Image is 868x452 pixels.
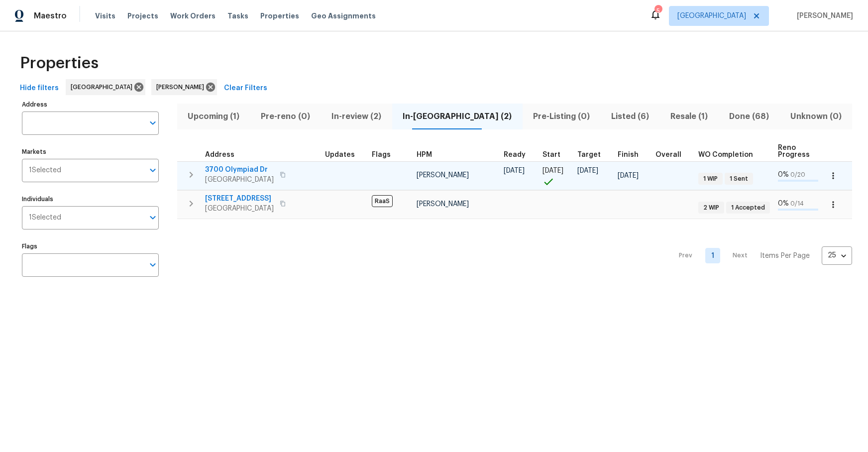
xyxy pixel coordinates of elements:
button: Open [146,258,160,272]
span: WO Completion [698,151,753,158]
div: Earliest renovation start date (first business day after COE or Checkout) [504,151,535,158]
span: Tasks [227,12,248,19]
span: Start [542,151,560,158]
span: [GEOGRAPHIC_DATA] [205,175,274,185]
span: Flags [372,151,391,158]
div: Projected renovation finish date [618,151,648,158]
label: Flags [22,243,159,249]
span: Properties [260,11,299,21]
span: Resale (1) [665,110,712,123]
span: 0 / 14 [790,201,804,207]
p: Items Per Page [760,251,810,261]
span: 2 WIP [699,204,723,212]
label: Individuals [22,196,159,202]
span: Hide filters [20,82,59,95]
span: Address [205,151,234,158]
div: 25 [822,242,852,268]
button: Hide filters [16,79,63,98]
div: 5 [654,6,661,16]
span: Pre-Listing (0) [529,110,595,123]
a: Goto page 1 [705,248,720,263]
span: Upcoming (1) [183,110,244,123]
div: Actual renovation start date [542,151,569,158]
div: [PERSON_NAME] [151,79,217,95]
label: Markets [22,149,159,155]
div: Days past target finish date [655,151,690,158]
span: 0 / 20 [790,172,805,178]
nav: Pagination Navigation [669,225,852,287]
span: Properties [20,58,99,68]
span: 1 Selected [29,166,61,175]
span: [PERSON_NAME] [417,172,469,179]
span: [GEOGRAPHIC_DATA] [677,11,746,21]
span: Listed (6) [606,110,653,123]
span: Work Orders [170,11,216,21]
div: [GEOGRAPHIC_DATA] [66,79,145,95]
button: Open [146,116,160,130]
label: Address [22,102,159,108]
span: Done (68) [724,110,773,123]
span: [GEOGRAPHIC_DATA] [205,204,274,214]
span: Unknown (0) [785,110,846,123]
span: HPM [417,151,432,158]
span: 1 Selected [29,214,61,222]
span: [DATE] [542,167,563,174]
span: Target [577,151,601,158]
span: Clear Filters [224,82,267,95]
span: [STREET_ADDRESS] [205,194,274,204]
span: [PERSON_NAME] [417,201,469,208]
button: Clear Filters [220,79,271,98]
span: Maestro [34,11,67,21]
span: [PERSON_NAME] [156,82,208,92]
span: [DATE] [577,167,598,174]
span: Pre-reno (0) [256,110,315,123]
span: [DATE] [504,167,525,174]
span: Ready [504,151,526,158]
span: 0 % [778,171,789,178]
span: Geo Assignments [311,11,376,21]
button: Open [146,163,160,177]
span: Reno Progress [778,144,810,158]
span: 1 Sent [726,175,752,183]
span: Overall [655,151,681,158]
span: RaaS [372,195,393,207]
span: 1 Accepted [727,204,769,212]
span: Projects [127,11,158,21]
span: 0 % [778,200,789,207]
div: Target renovation project end date [577,151,610,158]
span: [GEOGRAPHIC_DATA] [71,82,136,92]
span: 3700 Olympiad Dr [205,165,274,175]
span: [PERSON_NAME] [793,11,853,21]
span: [DATE] [618,172,639,179]
span: 1 WIP [699,175,722,183]
span: Finish [618,151,639,158]
td: Project started on time [539,161,573,190]
span: In-review (2) [327,110,386,123]
span: Visits [95,11,115,21]
span: Updates [325,151,355,158]
button: Open [146,211,160,225]
span: In-[GEOGRAPHIC_DATA] (2) [398,110,517,123]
